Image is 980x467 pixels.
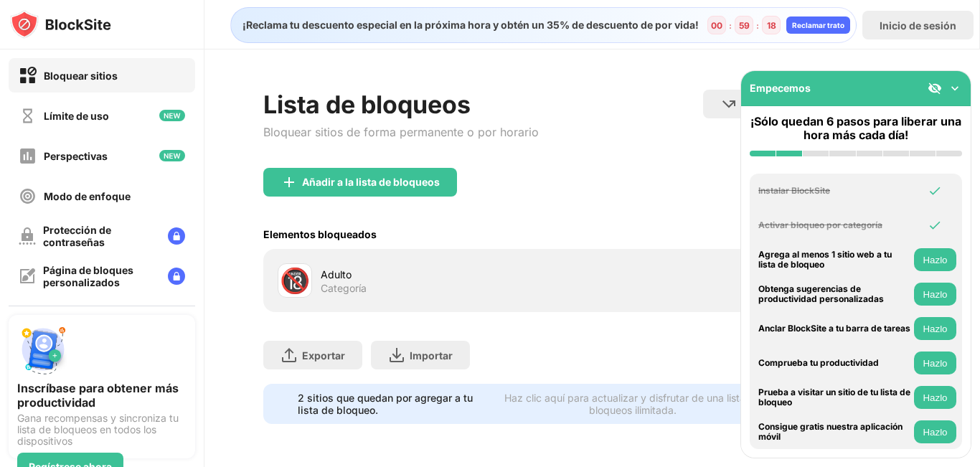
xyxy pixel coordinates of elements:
[321,282,367,294] font: Categoría
[758,421,903,442] font: Consigue gratis nuestra aplicación móvil
[410,349,453,362] font: Importar
[19,67,37,85] img: block-on.svg
[302,176,440,188] font: Añadir a la lista de bloqueos
[19,187,37,205] img: focus-off.svg
[298,392,473,416] font: 2 sitios que quedan por agregar a tu lista de bloqueo.
[750,82,811,94] font: Empecemos
[928,218,942,232] img: omni-check.svg
[17,381,179,410] font: Inscríbase para obtener más productividad
[758,249,892,270] font: Agrega al menos 1 sitio web a tu lista de bloqueo
[923,358,947,369] font: Hazlo
[928,184,942,198] img: omni-check.svg
[10,10,111,39] img: logo-blocksite.svg
[948,81,962,95] img: omni-setup-toggle.svg
[17,324,69,375] img: push-signup.svg
[44,110,109,122] font: Límite de uso
[923,289,947,300] font: Hazlo
[263,125,539,139] font: Bloquear sitios de forma permanente o por horario
[44,70,118,82] font: Bloquear sitios
[17,412,179,447] font: Gana recompensas y sincroniza tu lista de bloqueos en todos los dispositivos
[914,248,956,271] button: Hazlo
[758,220,882,230] font: Activar bloqueo por categoría
[914,420,956,443] button: Hazlo
[923,427,947,438] font: Hazlo
[19,227,36,245] img: password-protection-off.svg
[923,392,947,403] font: Hazlo
[923,255,947,265] font: Hazlo
[923,324,947,334] font: Hazlo
[504,392,760,416] font: Haz clic aquí para actualizar y disfrutar de una lista de bloqueos ilimitada.
[758,323,910,334] font: Anclar BlockSite a tu barra de tareas
[792,21,844,29] font: Reclamar trato
[750,114,961,142] font: ¡Sólo quedan 6 pasos para liberar una hora más cada día!
[44,190,131,202] font: Modo de enfoque
[19,268,36,285] img: customize-block-page-off.svg
[280,265,310,295] font: 🔞
[711,20,722,31] font: 00
[43,264,133,288] font: Página de bloques personalizados
[159,110,185,121] img: new-icon.svg
[758,283,884,304] font: Obtenga sugerencias de productividad personalizadas
[242,19,699,31] font: ¡Reclama tu descuento especial en la próxima hora y obtén un 35% de descuento de por vida!
[302,349,345,362] font: Exportar
[43,224,111,248] font: Protección de contraseñas
[914,352,956,374] button: Hazlo
[263,90,471,119] font: Lista de bloqueos
[729,20,732,31] font: :
[19,147,37,165] img: insights-off.svg
[44,150,108,162] font: Perspectivas
[756,20,759,31] font: :
[758,185,830,196] font: Instalar BlockSite
[168,268,185,285] img: lock-menu.svg
[914,386,956,409] button: Hazlo
[263,228,377,240] font: Elementos bloqueados
[928,81,942,95] img: eye-not-visible.svg
[758,357,879,368] font: Comprueba tu productividad
[914,317,956,340] button: Hazlo
[767,20,776,31] font: 18
[159,150,185,161] img: new-icon.svg
[321,268,352,280] font: Adulto
[758,387,910,407] font: Prueba a visitar un sitio de tu lista de bloqueo
[168,227,185,245] img: lock-menu.svg
[880,19,956,32] font: Inicio de sesión
[914,283,956,306] button: Hazlo
[739,20,750,31] font: 59
[19,107,37,125] img: time-usage-off.svg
